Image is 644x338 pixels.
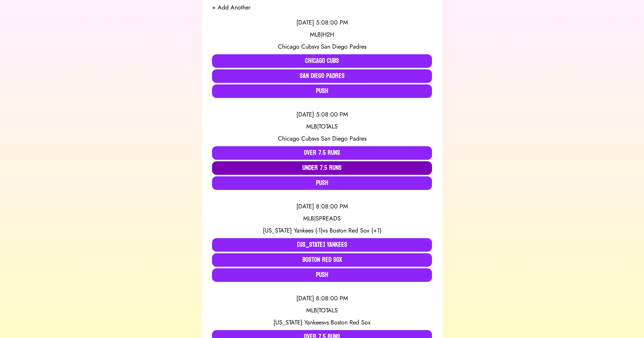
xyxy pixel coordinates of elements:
button: Push [212,176,432,190]
button: Over 7.5 Runs [212,146,432,160]
span: [US_STATE] Yankees (-1) [263,226,323,235]
button: Boston Red Sox [212,253,432,267]
span: Chicago Cubs [278,134,314,143]
button: [US_STATE] Yankees [212,238,432,252]
span: San Diego Padres [321,134,366,143]
div: vs [212,226,432,235]
div: [DATE] 5:08:00 PM [212,18,432,27]
div: vs [212,318,432,327]
div: MLB | TOTALS [212,306,432,315]
div: MLB | SPREADS [212,214,432,223]
span: Boston Red Sox (+1) [330,226,382,235]
span: [US_STATE] Yankees [273,318,324,327]
div: [DATE] 5:08:00 PM [212,110,432,119]
span: Chicago Cubs [278,42,314,51]
button: Push [212,84,432,98]
button: + Add Another [212,3,250,12]
button: Under 7.5 Runs [212,161,432,175]
button: San Diego Padres [212,69,432,83]
span: Boston Red Sox [331,318,371,327]
button: Push [212,268,432,282]
div: vs [212,134,432,143]
div: [DATE] 8:08:00 PM [212,294,432,303]
div: vs [212,42,432,51]
div: MLB | TOTALS [212,122,432,131]
div: [DATE] 8:08:00 PM [212,202,432,211]
button: Chicago Cubs [212,54,432,68]
span: San Diego Padres [321,42,366,51]
div: MLB | H2H [212,30,432,39]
